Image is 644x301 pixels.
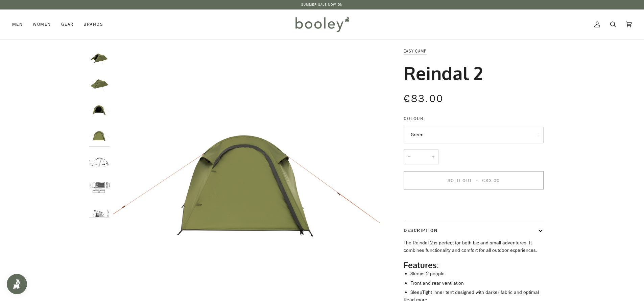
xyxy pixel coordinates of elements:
a: Women [28,9,56,39]
span: €83.00 [482,177,500,184]
li: SleepTight inner tent designed with darker fabric and optimal [410,289,544,296]
span: Brands [84,21,103,28]
a: Easy Camp [404,48,426,54]
li: Front and rear ventilation [410,280,544,287]
button: Green [404,127,544,143]
span: • [474,177,480,184]
span: Men [12,21,23,28]
img: Easy Camp Reindal 2 Green - Booley Galway [89,99,110,120]
img: Easy Camp Reindal 2 - Booley Galway [89,177,110,198]
h2: Features: [404,260,544,270]
button: Sold Out • €83.00 [404,171,544,189]
span: Sold Out [448,177,472,184]
a: Brands [78,9,108,39]
img: Easy Camp Reindal 2 - Booley Galway [89,203,110,224]
img: Easy Camp Reindal 2 Green - Booley Galway [89,125,110,146]
span: Gear [61,21,74,28]
span: €83.00 [404,92,444,106]
img: Easy Camp Reindal 2 Green - Booley Galway [89,47,110,68]
img: Easy Camp Reindal 2 Green - Booley Galway [89,74,110,94]
span: Women [33,21,51,28]
span: Colour [404,115,424,122]
input: Quantity [404,149,438,165]
img: Easy Camp Reindal 2 - Booley Galway [89,152,110,172]
a: Gear [56,9,79,39]
li: Sleeps 2 people [410,270,544,278]
h1: Reindal 2 [404,62,483,84]
button: + [428,149,438,165]
button: − [404,149,414,165]
a: Men [12,9,28,39]
iframe: Button to open loyalty program pop-up [7,274,27,294]
p: The Reindal 2 is perfect for both big and small adventures. It combines functionality and comfort... [404,239,544,254]
button: Description [404,221,544,239]
a: SUMMER SALE NOW ON [301,2,343,7]
img: Booley [292,15,352,34]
